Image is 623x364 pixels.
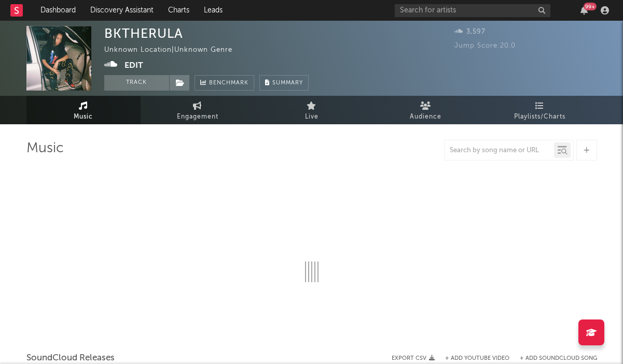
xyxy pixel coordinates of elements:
[509,356,597,361] button: + Add SoundCloud Song
[395,4,550,17] input: Search for artists
[392,355,435,361] button: Export CSV
[435,356,509,361] div: + Add YouTube Video
[104,26,183,41] div: BKTHERULA
[141,96,255,124] a: Engagement
[124,59,143,72] button: Edit
[259,75,309,91] button: Summary
[445,356,509,361] button: + Add YouTube Video
[514,111,565,123] span: Playlists/Charts
[104,44,244,56] div: Unknown Location | Unknown Genre
[255,96,369,124] a: Live
[584,3,597,10] div: 99 +
[483,96,597,124] a: Playlists/Charts
[209,77,248,90] span: Benchmark
[195,75,254,91] a: Benchmark
[410,111,441,123] span: Audience
[580,6,588,14] button: 99+
[520,356,597,361] button: + Add SoundCloud Song
[26,96,141,124] a: Music
[454,28,486,35] span: 3,597
[445,147,554,155] input: Search by song name or URL
[177,111,218,123] span: Engagement
[272,80,303,86] span: Summary
[454,42,516,49] span: Jump Score: 20.0
[104,75,169,91] button: Track
[369,96,483,124] a: Audience
[305,111,319,123] span: Live
[74,111,93,123] span: Music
